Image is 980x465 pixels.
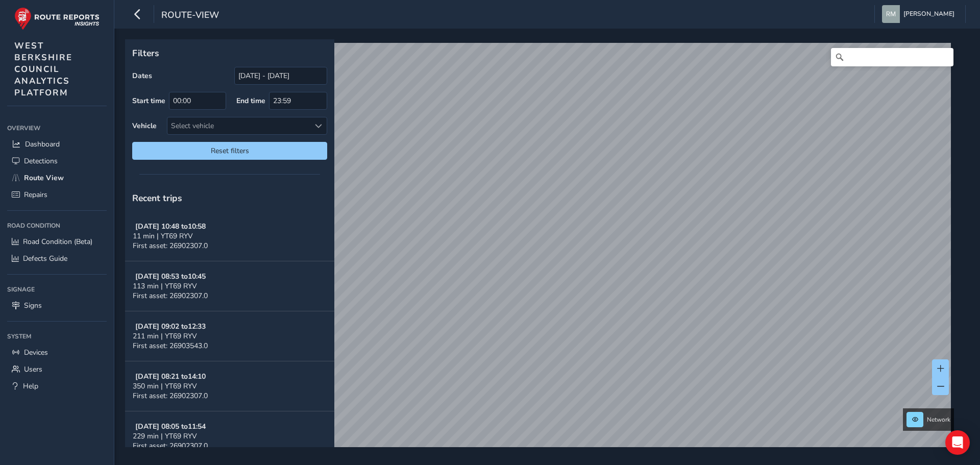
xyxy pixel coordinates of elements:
span: First asset: 26902307.0 [133,241,208,251]
a: Defects Guide [7,250,107,267]
label: Dates [132,71,152,81]
span: 229 min | YT69 RYV [133,431,197,441]
button: [DATE] 08:21 to14:10350 min | YT69 RYVFirst asset: 26902307.0 [125,361,334,411]
span: route-view [161,9,219,23]
span: 350 min | YT69 RYV [133,381,197,391]
img: rr logo [14,7,100,30]
p: Filters [132,46,327,60]
span: [PERSON_NAME] [903,5,954,23]
span: 211 min | YT69 RYV [133,331,197,341]
span: Help [23,381,38,391]
span: Devices [24,348,48,357]
span: Defects Guide [23,254,67,263]
span: WEST BERKSHIRE COUNCIL ANALYTICS PLATFORM [14,40,72,99]
span: Network [927,415,950,424]
a: Road Condition (Beta) [7,233,107,250]
a: Devices [7,344,107,361]
a: Help [7,378,107,395]
a: Dashboard [7,136,107,153]
strong: [DATE] 09:02 to 12:33 [135,322,206,331]
div: Signage [7,282,107,297]
a: Route View [7,169,107,186]
a: Detections [7,153,107,169]
span: 11 min | YT69 RYV [133,231,193,241]
div: Open Intercom Messenger [945,430,970,455]
span: 113 min | YT69 RYV [133,281,197,291]
strong: [DATE] 10:48 to 10:58 [135,222,206,231]
a: Users [7,361,107,378]
span: First asset: 26902307.0 [133,291,208,301]
img: diamond-layout [882,5,900,23]
span: Signs [24,301,42,310]
a: Signs [7,297,107,314]
strong: [DATE] 08:05 to 11:54 [135,422,206,431]
div: Overview [7,120,107,136]
button: [DATE] 09:02 to12:33211 min | YT69 RYVFirst asset: 26903543.0 [125,311,334,361]
strong: [DATE] 08:53 to 10:45 [135,272,206,281]
a: Repairs [7,186,107,203]
button: [PERSON_NAME] [882,5,958,23]
span: Repairs [24,190,47,200]
span: Road Condition (Beta) [23,237,92,247]
div: Road Condition [7,218,107,233]
span: Dashboard [25,139,60,149]
label: Vehicle [132,121,157,131]
canvas: Map [129,43,951,459]
div: Select vehicle [167,117,310,134]
span: Route View [24,173,64,183]
button: [DATE] 08:53 to10:45113 min | YT69 RYVFirst asset: 26902307.0 [125,261,334,311]
input: Search [831,48,953,66]
strong: [DATE] 08:21 to 14:10 [135,372,206,381]
label: End time [236,96,265,106]
span: First asset: 26902307.0 [133,441,208,451]
span: Reset filters [140,146,320,156]
span: Users [24,364,42,374]
span: First asset: 26903543.0 [133,341,208,351]
div: System [7,329,107,344]
span: Recent trips [132,192,182,204]
button: Reset filters [132,142,327,160]
span: Detections [24,156,58,166]
span: First asset: 26902307.0 [133,391,208,401]
button: [DATE] 10:48 to10:5811 min | YT69 RYVFirst asset: 26902307.0 [125,211,334,261]
button: [DATE] 08:05 to11:54229 min | YT69 RYVFirst asset: 26902307.0 [125,411,334,461]
label: Start time [132,96,165,106]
